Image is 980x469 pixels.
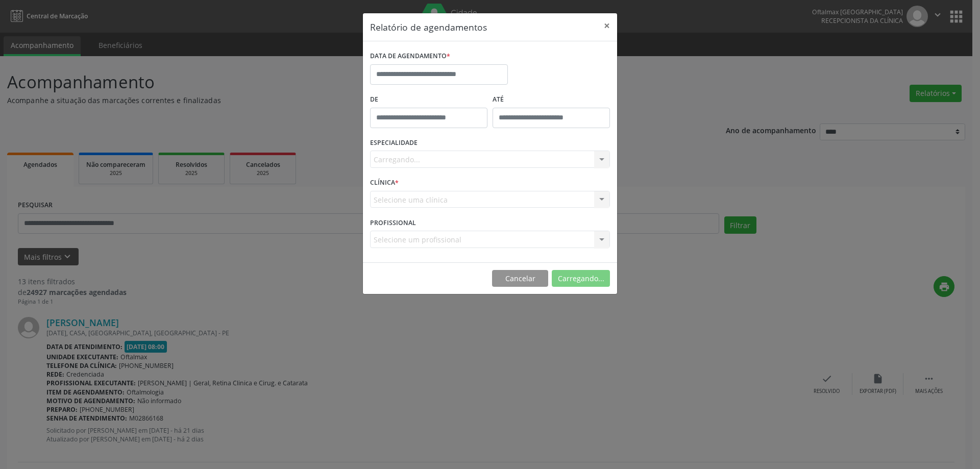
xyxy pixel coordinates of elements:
[370,135,418,151] label: ESPECIALIDADE
[492,270,548,287] button: Cancelar
[370,175,399,191] label: CLÍNICA
[597,13,617,38] button: Close
[370,92,487,108] label: De
[552,270,610,287] button: Carregando...
[493,92,610,108] label: ATÉ
[370,215,416,231] label: PROFISSIONAL
[370,20,487,34] h5: Relatório de agendamentos
[370,48,450,64] label: DATA DE AGENDAMENTO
